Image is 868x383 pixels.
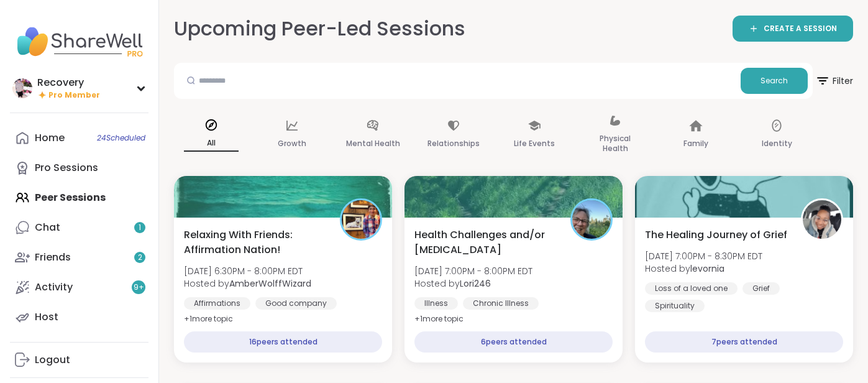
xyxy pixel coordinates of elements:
a: Host [10,302,148,332]
span: Pro Member [48,90,100,101]
p: Physical Health [588,131,642,156]
a: Friends2 [10,242,148,272]
span: 1 [139,223,141,233]
span: Filter [815,66,853,96]
p: Identity [762,136,792,151]
img: levornia [803,200,841,239]
span: CREATE A SESSION [764,24,837,34]
a: Chat1 [10,213,148,242]
div: 6 peers attended [414,331,613,353]
div: Affirmations [184,297,250,310]
div: 16 peers attended [184,331,382,353]
div: Grief [742,282,780,295]
div: 7 peers attended [645,331,843,353]
img: ShareWell Nav Logo [10,20,148,63]
button: Filter [815,63,853,99]
span: Hosted by [414,277,532,290]
p: Growth [278,136,306,151]
a: CREATE A SESSION [733,16,853,42]
img: Recovery [12,78,32,98]
div: Chronic Illness [463,297,539,310]
b: Lori246 [460,277,491,290]
span: 24 Scheduled [97,133,145,143]
p: Relationships [427,136,480,151]
span: Search [761,75,788,86]
div: Chat [35,221,60,234]
div: Activity [35,280,73,294]
a: Activity9+ [10,272,148,302]
div: Loss of a loved one [645,282,738,295]
div: Host [35,310,58,324]
span: [DATE] 6:30PM - 8:00PM EDT [184,265,311,277]
p: Family [683,136,708,151]
span: 9 + [134,282,144,293]
span: The Healing Journey of Grief [645,228,787,242]
span: Hosted by [645,262,762,275]
span: [DATE] 7:00PM - 8:30PM EDT [645,250,762,262]
div: Recovery [37,76,100,90]
span: 2 [138,252,142,263]
img: AmberWolffWizard [342,200,380,239]
span: Relaxing With Friends: Affirmation Nation! [184,228,326,257]
div: Good company [255,297,337,310]
div: Friends [35,251,71,264]
div: Spirituality [645,300,705,312]
div: Logout [35,353,70,367]
span: [DATE] 7:00PM - 8:00PM EDT [414,265,532,277]
b: levornia [690,262,724,275]
h2: Upcoming Peer-Led Sessions [174,15,465,43]
span: Health Challenges and/or [MEDICAL_DATA] [414,228,557,257]
div: Home [35,131,65,145]
p: Mental Health [346,136,400,151]
a: Home24Scheduled [10,123,148,153]
div: Illness [414,297,458,310]
div: Pro Sessions [35,161,98,175]
p: All [184,136,239,152]
button: Search [741,68,808,94]
a: Pro Sessions [10,153,148,183]
b: AmberWolffWizard [229,277,311,290]
span: Hosted by [184,277,311,290]
a: Logout [10,345,148,375]
img: Lori246 [572,200,611,239]
p: Life Events [514,136,555,151]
